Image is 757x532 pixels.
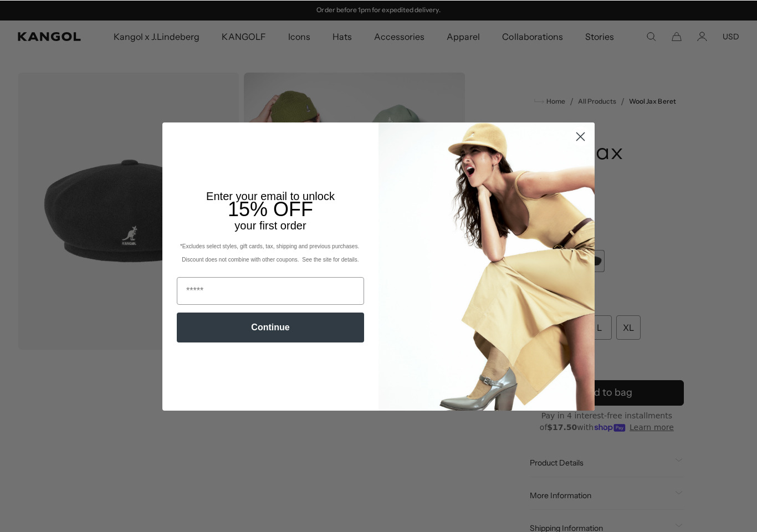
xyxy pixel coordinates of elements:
span: your first order [234,219,306,231]
span: Enter your email to unlock [206,190,335,202]
input: Email [177,277,364,304]
span: *Excludes select styles, gift cards, tax, shipping and previous purchases. Discount does not comb... [180,243,361,262]
span: 15% OFF [228,197,313,220]
button: Continue [177,312,364,342]
button: Close dialog [571,126,590,146]
img: 93be19ad-e773-4382-80b9-c9d740c9197f.jpeg [378,122,595,410]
